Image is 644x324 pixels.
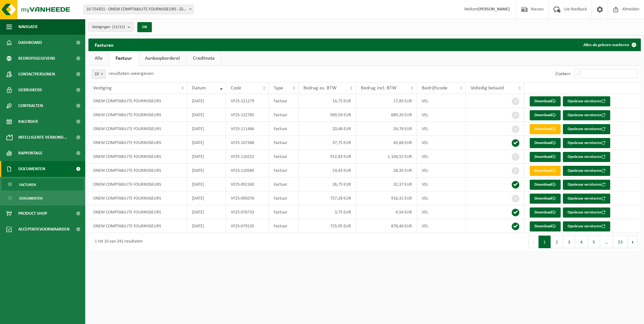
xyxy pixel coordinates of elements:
[269,164,299,177] td: Factuur
[18,35,42,51] span: Dashboard
[299,108,356,122] td: 569,59 EUR
[274,86,283,91] span: Type
[18,19,38,35] span: Navigatie
[3,310,105,324] iframe: chat widget
[299,191,356,205] td: 757,28 EUR
[92,69,105,79] span: 10
[530,110,561,120] a: Download
[18,114,38,129] span: Kalender
[417,164,466,177] td: VEL
[231,86,241,91] span: Code
[356,136,417,150] td: 45,68 EUR
[471,86,504,91] span: Volledig betaald
[613,236,628,248] button: 25
[88,164,187,177] td: ONEM COMPTABILITE FOURNISSEURS
[187,191,226,205] td: [DATE]
[269,94,299,108] td: Factuur
[417,108,466,122] td: VEL
[528,236,539,248] button: Previous
[417,136,466,150] td: VEL
[226,94,269,108] td: VF25-121279
[555,71,571,76] label: Zoeken:
[563,166,610,176] button: Opnieuw versturen
[187,164,226,177] td: [DATE]
[356,205,417,219] td: 4,54 EUR
[18,145,43,161] span: Rapportage
[93,86,112,91] span: Vestiging
[187,51,221,66] a: Creditnota
[356,94,417,108] td: 17,85 EUR
[356,219,417,233] td: 878,40 EUR
[417,177,466,191] td: VEL
[92,70,105,79] span: 10
[299,205,356,219] td: 3,75 EUR
[563,138,610,148] button: Opnieuw versturen
[226,177,269,191] td: VF25-092160
[299,122,356,136] td: 20,48 EUR
[187,177,226,191] td: [DATE]
[361,86,397,91] span: Bedrag incl. BTW
[530,166,561,176] a: Download
[356,108,417,122] td: 689,20 EUR
[88,39,120,51] h2: Facturen
[88,219,187,233] td: ONEM COMPTABILITE FOURNISSEURS
[92,22,125,32] span: Vestigingen
[530,124,561,134] a: Download
[563,96,610,106] button: Opnieuw versturen
[299,136,356,150] td: 37,75 EUR
[226,205,269,219] td: VF25-076733
[88,94,187,108] td: ONEM COMPTABILITE FOURNISSEURS
[530,207,561,218] a: Download
[18,51,55,66] span: Bedrijfsgegevens
[187,150,226,164] td: [DATE]
[417,94,466,108] td: VEL
[530,221,561,231] a: Download
[269,177,299,191] td: Factuur
[530,138,561,148] a: Download
[417,219,466,233] td: VEL
[187,205,226,219] td: [DATE]
[478,7,510,12] strong: [PERSON_NAME]
[269,205,299,219] td: Factuur
[139,51,186,66] a: Aankoopborderel
[563,152,610,162] button: Opnieuw versturen
[299,150,356,164] td: 912,83 EUR
[417,191,466,205] td: VEL
[600,236,613,248] span: …
[192,86,206,91] span: Datum
[112,25,125,29] count: (15/15)
[226,150,269,164] td: VF25-110222
[563,221,610,231] button: Opnieuw versturen
[187,219,226,233] td: [DATE]
[19,179,36,191] span: Facturen
[92,236,143,248] div: 1 tot 10 van 241 resultaten
[18,206,47,221] span: Product Shop
[226,219,269,233] td: VF25-079135
[84,5,194,14] span: 10-754351 - ONEM COMPTABILITE FOURNISSEURS - BRUXELLES
[109,71,153,76] label: resultaten weergeven
[530,152,561,162] a: Download
[226,164,269,177] td: VF25-110589
[18,161,45,177] span: Documenten
[563,110,610,120] button: Opnieuw versturen
[356,177,417,191] td: 32,37 EUR
[417,205,466,219] td: VEL
[226,191,269,205] td: VF25-095076
[88,22,134,32] button: Vestigingen(15/15)
[18,221,69,237] span: Acceptatievoorwaarden
[269,108,299,122] td: Factuur
[226,122,269,136] td: VF25-111466
[18,129,67,145] span: Intelligente verbond...
[83,5,194,14] span: 10-754351 - ONEM COMPTABILITE FOURNISSEURS - BRUXELLES
[269,191,299,205] td: Factuur
[356,191,417,205] td: 916,31 EUR
[88,177,187,191] td: ONEM COMPTABILITE FOURNISSEURS
[563,124,610,134] button: Opnieuw versturen
[187,94,226,108] td: [DATE]
[563,180,610,190] button: Opnieuw versturen
[226,108,269,122] td: VF25-122785
[530,194,561,204] a: Download
[269,150,299,164] td: Factuur
[109,51,138,66] a: Factuur
[628,236,638,248] button: Next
